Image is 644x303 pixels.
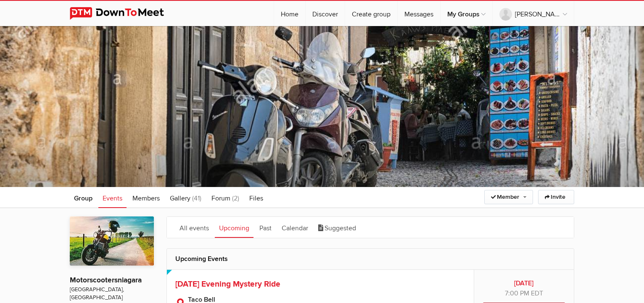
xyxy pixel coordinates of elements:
a: Events [98,187,127,208]
span: Events [103,194,122,203]
img: Motorscootersniagara [70,216,154,266]
b: [DATE] [483,278,565,288]
span: 7:00 PM [505,289,529,298]
a: Discover [306,1,345,26]
span: (41) [192,194,201,203]
a: Suggested [314,217,360,238]
h2: Upcoming Events [175,249,565,269]
span: Files [249,194,263,203]
a: Create group [345,1,397,26]
a: Messages [398,1,440,26]
span: Group [74,194,92,203]
span: (2) [232,194,239,203]
img: DownToMeet [70,7,177,20]
a: Forum (2) [207,187,243,208]
a: My Groups [441,1,492,26]
a: All events [175,217,213,238]
a: Home [274,1,305,26]
a: Gallery (41) [166,187,206,208]
a: Files [245,187,267,208]
a: [DATE] Evening Mystery Ride [175,279,280,289]
span: Gallery [170,194,190,203]
a: Members [128,187,164,208]
a: Upcoming [215,217,253,238]
a: Motorscootersniagara [70,276,142,285]
a: Group [70,187,97,208]
a: Invite [538,190,574,204]
span: Forum [211,194,230,203]
a: Member [484,190,533,204]
span: Members [132,194,160,203]
span: America/Toronto [531,289,543,298]
span: [GEOGRAPHIC_DATA], [GEOGRAPHIC_DATA] [70,286,154,302]
a: [PERSON_NAME] [PERSON_NAME] [493,1,574,26]
a: Past [255,217,276,238]
a: Calendar [277,217,312,238]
